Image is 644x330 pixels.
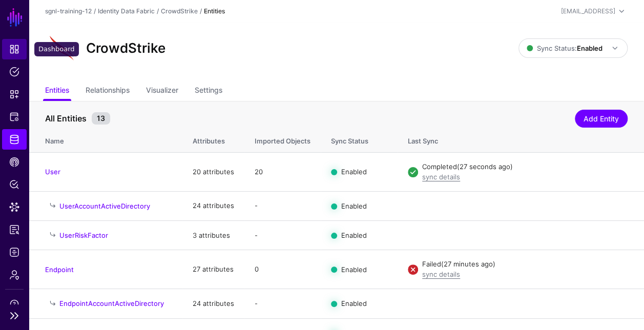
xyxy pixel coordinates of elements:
span: Sync Status: [527,44,603,52]
th: Last Sync [398,126,644,153]
a: User [45,168,60,176]
a: UserAccountActiveDirectory [59,202,150,210]
div: Failed (27 minutes ago) [422,259,628,270]
span: Logs [9,247,19,257]
span: Dashboard [9,44,19,54]
img: svg+xml;base64,PHN2ZyB3aWR0aD0iNjQiIGhlaWdodD0iNjQiIHZpZXdCb3g9IjAgMCA2NCA2NCIgZmlsbD0ibm9uZSIgeG... [45,32,78,65]
a: Relationships [86,81,130,101]
span: Admin [9,270,19,280]
strong: Entities [204,7,225,15]
a: Identity Data Fabric [98,7,155,15]
td: - [244,289,321,318]
a: Dashboard [2,39,27,59]
span: Support [9,299,19,309]
th: Sync Status [321,126,398,153]
span: Policies [9,67,19,77]
span: Enabled [341,299,367,307]
div: / [92,7,98,16]
span: Reports [9,224,19,235]
div: Completed (27 seconds ago) [422,162,628,172]
th: Name [29,126,182,153]
span: Enabled [341,168,367,176]
strong: Enabled [577,44,603,52]
th: Attributes [182,126,244,153]
td: 20 [244,153,321,192]
a: CrowdStrike [161,7,198,15]
th: Imported Objects [244,126,321,153]
a: Settings [195,81,222,101]
td: 24 attributes [182,192,244,221]
small: 13 [92,112,110,125]
div: [EMAIL_ADDRESS] [561,7,615,16]
a: sgnl-training-12 [45,7,92,15]
span: Policy Lens [9,179,19,190]
span: Data Lens [9,202,19,212]
span: Protected Systems [9,112,19,122]
div: / [155,7,161,16]
a: Policies [2,61,27,82]
a: Data Lens [2,197,27,217]
a: Reports [2,219,27,240]
div: Dashboard [34,42,79,56]
a: Add Entity [575,110,628,128]
a: sync details [422,270,460,278]
a: EndpointAccountActiveDirectory [59,299,164,307]
td: - [244,221,321,250]
a: Entities [45,81,69,101]
a: Identity Data Fabric [2,129,27,150]
a: Endpoint [45,265,74,274]
span: CAEP Hub [9,157,19,167]
a: sync details [422,173,460,181]
div: / [198,7,204,16]
a: SGNL [6,6,24,29]
a: Protected Systems [2,107,27,127]
h2: CrowdStrike [86,40,165,56]
span: Enabled [341,231,367,239]
td: 0 [244,250,321,289]
a: Visualizer [146,81,178,101]
td: 3 attributes [182,221,244,250]
td: - [244,192,321,221]
a: Logs [2,242,27,262]
td: 24 attributes [182,289,244,318]
a: CAEP Hub [2,152,27,172]
span: Snippets [9,89,19,99]
a: Policy Lens [2,174,27,195]
a: Snippets [2,84,27,105]
span: Identity Data Fabric [9,134,19,145]
a: UserRiskFactor [59,231,108,239]
span: Enabled [341,202,367,210]
a: Admin [2,264,27,285]
td: 27 attributes [182,250,244,289]
span: All Entities [43,112,89,125]
span: Enabled [341,265,367,274]
td: 20 attributes [182,153,244,192]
